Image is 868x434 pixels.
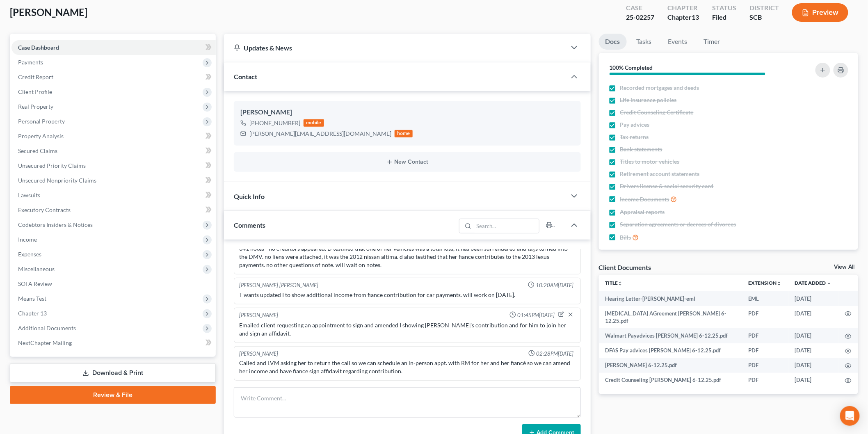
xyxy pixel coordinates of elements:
td: [PERSON_NAME] 6-12.25.pdf [599,358,742,373]
td: PDF [742,343,788,358]
a: Lawsuits [11,188,216,203]
div: Filed [712,13,736,22]
span: Appraisal reports [620,208,665,216]
span: Credit Report [18,73,53,80]
div: Updates & News [234,43,556,52]
i: unfold_more [618,281,623,286]
div: [PERSON_NAME][EMAIL_ADDRESS][DOMAIN_NAME] [249,130,391,138]
span: Quick Info [234,192,265,200]
span: Pay advices [620,121,650,129]
div: [PERSON_NAME] [240,107,574,117]
span: Personal Property [18,118,65,125]
span: Income [18,236,37,243]
a: View All [834,264,855,270]
a: SOFA Review [11,276,216,291]
span: Bills [620,233,631,242]
div: Client Documents [599,263,651,272]
div: SCB [749,13,779,22]
span: Income Documents [620,195,669,203]
td: PDF [742,358,788,373]
span: Miscellaneous [18,265,55,272]
a: Date Added expand_more [795,280,832,286]
div: mobile [304,119,324,127]
td: [DATE] [788,306,838,329]
td: [DATE] [788,343,838,358]
button: New Contact [240,159,574,165]
div: [PERSON_NAME] [239,350,278,358]
span: Client Profile [18,88,52,95]
td: Credit Counseling [PERSON_NAME] 6-12.25.pdf [599,373,742,388]
span: Codebtors Insiders & Notices [18,221,93,228]
span: Secured Claims [18,147,57,154]
div: Emailed client requesting an appointment to sign and amended I showing [PERSON_NAME]'s contributi... [239,321,576,338]
span: Lawsuits [18,192,40,199]
div: Chapter [667,3,699,13]
span: Real Property [18,103,53,110]
i: unfold_more [777,281,782,286]
div: District [749,3,779,13]
span: Case Dashboard [18,44,59,51]
span: Chapter 13 [18,310,47,317]
a: Titleunfold_more [605,280,623,286]
a: Unsecured Nonpriority Claims [11,173,216,188]
div: home [395,130,413,137]
span: Payments [18,59,43,66]
a: Download & Print [10,363,216,383]
a: Review & File [10,386,216,404]
span: Unsecured Nonpriority Claims [18,177,96,184]
strong: 100% Completed [610,64,653,71]
span: Means Test [18,295,46,302]
span: 13 [692,13,699,21]
td: [DATE] [788,291,838,306]
a: NextChapter Mailing [11,336,216,350]
span: 10:20AM[DATE] [536,281,574,289]
span: Drivers license & social security card [620,182,714,190]
td: PDF [742,373,788,388]
div: [PERSON_NAME] [239,311,278,320]
td: [DATE] [788,328,838,343]
span: Tax returns [620,133,649,141]
div: [PERSON_NAME] [PERSON_NAME] [239,281,318,289]
a: Secured Claims [11,144,216,158]
td: PDF [742,328,788,343]
span: Additional Documents [18,324,76,331]
a: Docs [599,34,627,50]
span: [PERSON_NAME] [10,6,87,18]
td: Hearing Letter-[PERSON_NAME]-eml [599,291,742,306]
span: NextChapter Mailing [18,339,72,346]
span: Contact [234,73,257,80]
span: Credit Counseling Certificate [620,108,694,116]
span: SOFA Review [18,280,52,287]
span: Retirement account statements [620,170,700,178]
span: Property Analysis [18,132,64,139]
div: T wants updated I to show additional income from fiance contribution for car payments. will work ... [239,291,576,299]
span: Recorded mortgages and deeds [620,84,699,92]
div: Open Intercom Messenger [840,406,860,426]
span: Executory Contracts [18,206,71,213]
td: Walmart Payadvices [PERSON_NAME] 6-12.25.pdf [599,328,742,343]
span: Expenses [18,251,41,258]
div: Status [712,3,736,13]
span: 02:28PM[DATE] [537,350,574,358]
div: Called and LVM asking her to return the call so we can schedule an in-person appt. with RM for he... [239,359,576,375]
a: Timer [697,34,727,50]
span: Life insurance policies [620,96,677,104]
td: DFAS Pay advices [PERSON_NAME] 6-12.25.pdf [599,343,742,358]
td: [DATE] [788,373,838,388]
a: Executory Contracts [11,203,216,217]
a: Events [662,34,694,50]
td: [DATE] [788,358,838,373]
td: EML [742,291,788,306]
span: Titles to motor vehicles [620,158,680,166]
div: 341 notes - no creditors appeared. D testified that one of her vehicles was a total loss, it has ... [239,244,576,269]
span: Bank statements [620,145,662,153]
td: PDF [742,306,788,329]
a: Extensionunfold_more [749,280,782,286]
input: Search... [474,219,539,233]
span: Unsecured Priority Claims [18,162,86,169]
td: [MEDICAL_DATA] AGreement [PERSON_NAME] 6-12.25.pdf [599,306,742,329]
div: 25-02257 [626,13,654,22]
a: Property Analysis [11,129,216,144]
a: Credit Report [11,70,216,85]
a: Unsecured Priority Claims [11,158,216,173]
